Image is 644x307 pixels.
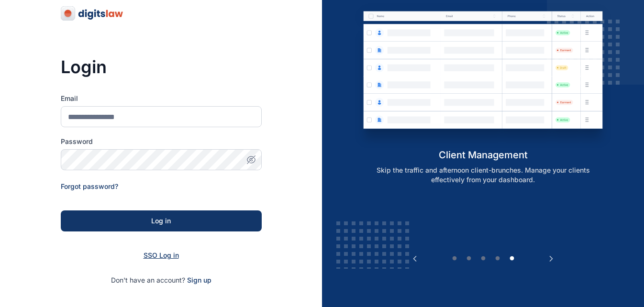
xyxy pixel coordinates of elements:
[410,254,420,263] button: Previous
[350,148,616,162] h5: client management
[61,182,118,190] a: Forgot password?
[61,137,262,146] label: Password
[546,254,556,263] button: Next
[187,275,211,285] span: Sign up
[464,254,474,263] button: 2
[361,165,606,185] p: Skip the traffic and afternoon client-brunches. Manage your clients effectively from your dashboard.
[61,6,124,21] img: digitslaw-logo
[61,210,262,231] button: Log in
[61,94,262,103] label: Email
[507,254,517,263] button: 5
[478,254,488,263] button: 3
[450,254,459,263] button: 1
[187,276,211,284] a: Sign up
[76,216,246,226] div: Log in
[61,275,262,285] p: Don't have an account?
[144,251,179,259] a: SSO Log in
[493,254,502,263] button: 4
[61,57,262,77] h3: Login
